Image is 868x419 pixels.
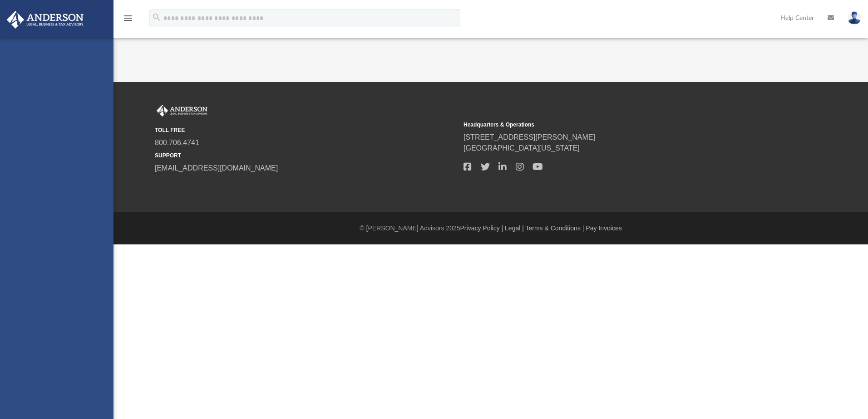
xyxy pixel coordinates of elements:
a: Privacy Policy | [460,224,503,232]
img: User Pic [848,11,861,24]
i: search [152,12,162,22]
small: SUPPORT [155,151,457,160]
small: TOLL FREE [155,126,457,134]
a: Terms & Conditions | [526,224,584,232]
a: Pay Invoices [586,224,621,232]
a: Legal | [505,224,524,232]
a: [GEOGRAPHIC_DATA][US_STATE] [464,144,580,152]
img: Anderson Advisors Platinum Portal [4,11,86,29]
i: menu [123,13,133,24]
img: Anderson Advisors Platinum Portal [155,105,209,117]
div: © [PERSON_NAME] Advisors 2025 [113,224,868,233]
a: [STREET_ADDRESS][PERSON_NAME] [464,133,595,141]
a: menu [123,17,133,24]
a: [EMAIL_ADDRESS][DOMAIN_NAME] [155,164,278,172]
a: 800.706.4741 [155,139,199,146]
small: Headquarters & Operations [464,121,766,129]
